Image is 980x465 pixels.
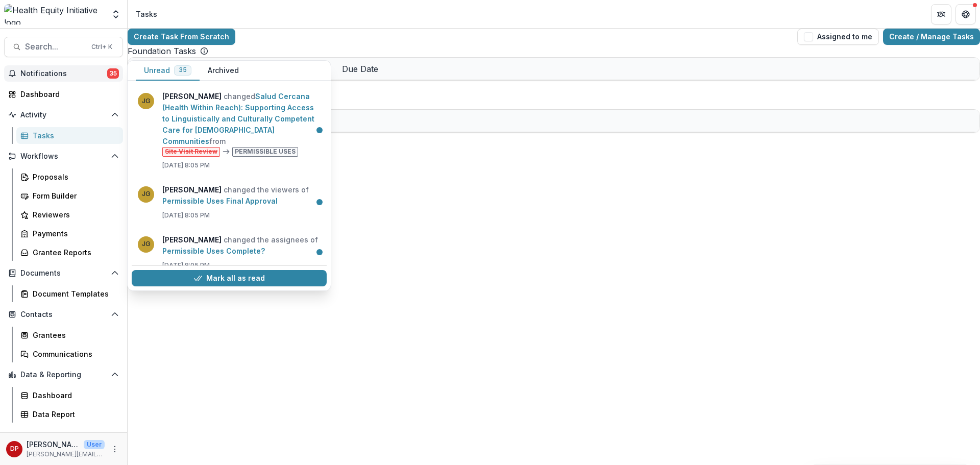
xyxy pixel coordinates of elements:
div: Related Proposal [257,58,336,80]
a: Dashboard [4,86,123,103]
span: Workflows [20,152,107,161]
button: Partners [931,4,951,25]
button: Open Contacts [4,306,123,323]
p: changed the assignees of [162,234,321,257]
p: [PERSON_NAME] [27,439,80,450]
p: User [84,440,105,449]
button: Unread [136,61,200,81]
p: changed from [162,91,321,157]
div: Data Report [33,409,115,420]
div: Payments [33,228,115,239]
span: 35 [179,66,187,74]
button: Mark all as read [132,270,327,286]
a: Data Report [16,406,123,423]
div: Tasks [136,9,157,19]
div: Ctrl + K [89,41,114,53]
div: Reviewers [33,209,115,220]
button: Assigned to me [797,29,879,45]
span: Data & Reporting [20,371,107,379]
span: Notifications [20,69,107,78]
a: Permissible Uses Complete? [162,247,265,255]
p: [PERSON_NAME][EMAIL_ADDRESS][PERSON_NAME][DATE][DOMAIN_NAME] [27,450,105,459]
div: Communications [33,349,115,359]
div: Task Assignee [181,58,257,80]
a: Tasks [16,127,123,144]
div: Due Date [336,63,384,75]
a: Communications [16,346,123,362]
button: Open Activity [4,107,123,123]
div: Task [150,58,181,80]
a: Grantees [16,327,123,344]
a: Salud Cercana (Health Within Reach): Supporting Access to Linguistically and Culturally Competent... [162,92,314,145]
a: Dashboard [16,387,123,404]
div: Due Date [336,58,384,80]
button: More [109,443,121,455]
div: Grantees [33,330,115,340]
img: Health Equity Initiative logo [4,4,105,25]
div: Dr. Janel Pasley [10,446,19,452]
a: Create Task From Scratch [128,29,235,45]
span: Documents [20,269,107,278]
span: 35 [107,68,119,79]
a: Grantee Reports [16,244,123,261]
nav: breadcrumb [132,7,161,21]
button: Archived [200,61,247,81]
div: Dashboard [20,89,115,100]
span: Contacts [20,310,107,319]
a: Form Builder [16,187,123,204]
button: Search... [4,37,123,57]
div: Document Templates [33,288,115,299]
div: Dashboard [33,390,115,401]
div: Tasks [33,130,115,141]
a: Create / Manage Tasks [883,29,980,45]
span: Activity [20,111,107,119]
div: Form Builder [33,190,115,201]
button: Notifications35 [4,65,123,82]
p: changed the viewers of [162,184,321,207]
p: Foundation Tasks [128,45,196,57]
div: Proposals [33,172,115,182]
a: Proposals [16,168,123,185]
button: Open Data & Reporting [4,366,123,383]
div: Grantee Reports [33,247,115,258]
button: Open entity switcher [109,4,123,25]
a: Payments [16,225,123,242]
span: Search... [25,42,85,52]
a: Reviewers [16,206,123,223]
button: Get Help [955,4,976,25]
button: Open Documents [4,265,123,281]
a: Permissible Uses Final Approval [162,197,278,205]
button: Open Workflows [4,148,123,164]
a: Document Templates [16,285,123,302]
